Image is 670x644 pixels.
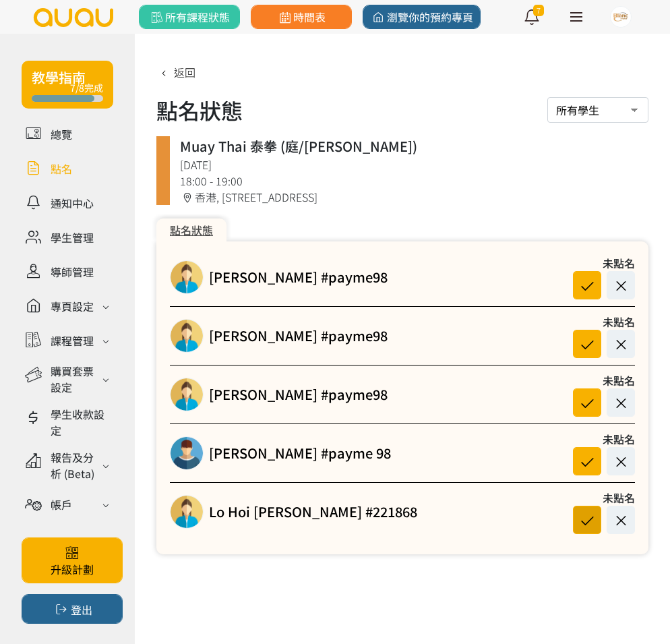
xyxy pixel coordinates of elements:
[251,5,352,29] a: 時間表
[139,5,240,29] a: 所有課程狀態
[276,9,326,25] span: 時間表
[51,363,98,395] div: 購買套票設定
[180,156,638,173] div: [DATE]
[22,594,123,624] button: 登出
[51,496,72,513] div: 帳戶
[209,384,388,405] a: [PERSON_NAME] #payme98
[561,314,635,330] div: 未點名
[180,189,638,205] div: 香港, [STREET_ADDRESS]
[51,298,94,314] div: 專頁設定
[561,372,635,388] div: 未點名
[561,255,635,271] div: 未點名
[156,94,243,126] h1: 點名狀態
[209,326,388,346] a: [PERSON_NAME] #payme98
[180,173,638,189] div: 18:00 - 19:00
[32,8,115,27] img: logo.svg
[561,490,635,506] div: 未點名
[363,5,481,29] a: 瀏覽你的預約專頁
[148,9,230,25] span: 所有課程狀態
[209,267,388,287] a: [PERSON_NAME] #payme98
[51,449,98,481] div: 報告及分析 (Beta)
[180,136,638,156] div: Muay Thai 泰拳 (庭/[PERSON_NAME])
[51,332,94,349] div: 課程管理
[533,5,544,16] span: 7
[209,443,391,463] a: [PERSON_NAME] #payme 98
[22,537,123,583] a: 升級計劃
[156,218,226,241] div: 點名狀態
[156,64,195,80] a: 返回
[209,502,417,522] a: Lo Hoi [PERSON_NAME] #221868
[370,9,473,25] span: 瀏覽你的預約專頁
[174,64,195,80] span: 返回
[561,431,635,447] div: 未點名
